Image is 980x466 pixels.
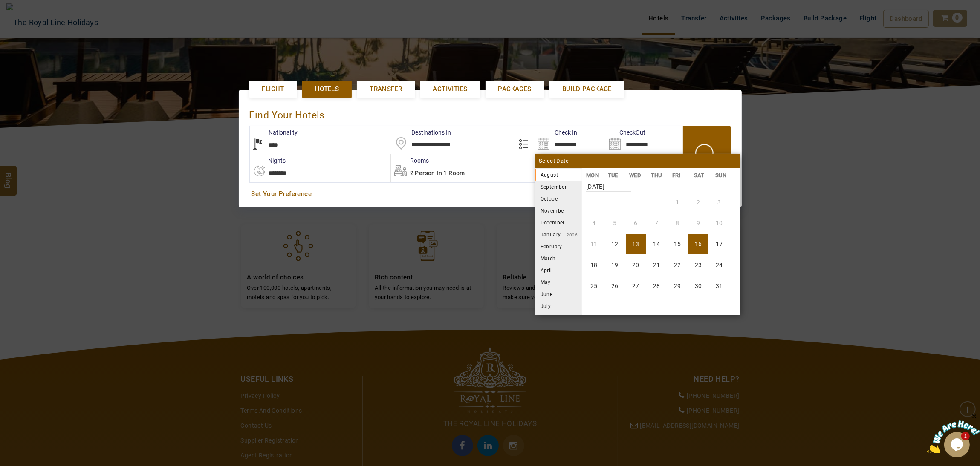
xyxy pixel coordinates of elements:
li: May [535,276,582,288]
label: Nationality [250,128,298,137]
input: Search [535,126,607,154]
li: September [535,181,582,193]
li: Thursday, 28 August 2025 [647,276,667,296]
span: Build Package [562,85,612,94]
label: nights [249,156,286,165]
li: October [535,193,582,204]
li: Thursday, 21 August 2025 [647,255,667,275]
li: MON [582,171,604,180]
small: 2026 [561,233,578,237]
a: Transfer [357,81,415,98]
li: Wednesday, 27 August 2025 [626,276,646,296]
li: Tuesday, 12 August 2025 [605,234,625,254]
span: 2 Person in 1 Room [410,170,465,176]
input: Search [607,126,678,154]
span: Activities [433,85,468,94]
a: Build Package [549,81,624,98]
li: April [535,264,582,276]
li: Wednesday, 13 August 2025 [626,234,646,254]
li: June [535,288,582,300]
li: March [535,252,582,264]
li: August [535,169,582,181]
label: Check In [535,128,577,137]
span: Flight [262,85,284,94]
li: Monday, 25 August 2025 [584,276,604,296]
iframe: chat widget [927,413,980,453]
a: Hotels [302,81,352,98]
li: Monday, 18 August 2025 [584,255,604,275]
a: Flight [249,81,297,98]
li: SUN [711,171,733,180]
label: Destinations In [392,128,451,137]
a: Packages [486,81,544,98]
small: 2025 [558,173,618,178]
li: TUE [603,171,625,180]
a: Set Your Preference [252,190,729,198]
li: Saturday, 30 August 2025 [688,276,708,296]
li: Saturday, 23 August 2025 [688,255,708,275]
li: Thursday, 14 August 2025 [647,234,667,254]
li: Tuesday, 19 August 2025 [605,255,625,275]
label: Rooms [391,156,429,165]
li: Wednesday, 20 August 2025 [626,255,646,275]
div: Find Your Hotels [249,101,731,126]
li: Sunday, 31 August 2025 [709,276,729,296]
li: SAT [689,171,711,180]
li: THU [646,171,668,180]
li: July [535,300,582,312]
li: Friday, 22 August 2025 [668,255,688,275]
a: Activities [420,81,480,98]
li: WED [625,171,647,180]
li: February [535,240,582,252]
li: Saturday, 16 August 2025 [688,234,708,254]
li: Tuesday, 26 August 2025 [605,276,625,296]
span: Transfer [370,85,402,94]
li: Sunday, 24 August 2025 [709,255,729,275]
li: December [535,216,582,228]
label: CheckOut [607,128,645,137]
span: Packages [498,85,532,94]
span: Hotels [315,85,339,94]
li: Sunday, 17 August 2025 [709,234,729,254]
li: FRI [668,171,690,180]
strong: [DATE] [586,177,631,192]
li: November [535,204,582,216]
li: Friday, 29 August 2025 [668,276,688,296]
li: Friday, 15 August 2025 [668,234,688,254]
div: Select Date [535,154,740,168]
li: January [535,228,582,240]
